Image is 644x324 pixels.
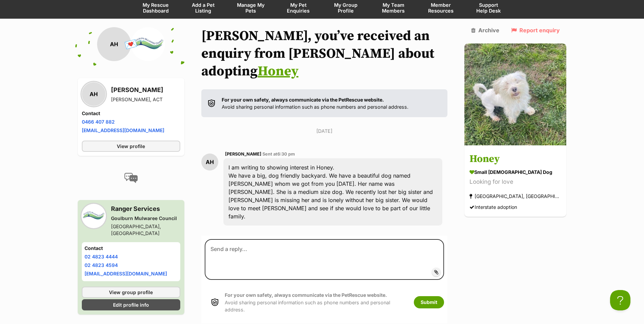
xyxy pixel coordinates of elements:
span: Edit profile info [113,301,149,308]
div: I am writing to showing interest in Honey. We have a big, dog friendly backyard. We have a beauti... [223,158,443,226]
span: [PERSON_NAME] [225,151,261,157]
img: Goulburn Mulwaree Council profile pic [131,27,165,61]
a: [EMAIL_ADDRESS][DOMAIN_NAME] [82,127,164,133]
a: Edit profile info [82,299,180,310]
iframe: Help Scout Beacon - Open [610,290,630,310]
div: small [DEMOGRAPHIC_DATA] Dog [470,169,561,176]
span: View group profile [109,289,153,296]
img: Goulburn Mulwaree Council profile pic [82,204,106,228]
span: Support Help Desk [473,2,504,14]
div: Goulburn Mulwaree Council [111,215,180,222]
div: AH [201,154,218,170]
div: AH [97,27,131,61]
a: 02 4823 4444 [85,254,118,259]
a: Honey [258,63,298,80]
a: Honey small [DEMOGRAPHIC_DATA] Dog Looking for love [GEOGRAPHIC_DATA], [GEOGRAPHIC_DATA] Intersta... [464,147,566,217]
span: Add a Pet Listing [188,2,219,14]
p: Avoid sharing personal information such as phone numbers and personal address. [225,291,407,313]
h3: [PERSON_NAME] [111,85,163,95]
h1: [PERSON_NAME], you’ve received an enquiry from [PERSON_NAME] about adopting [201,27,448,80]
a: View group profile [82,287,180,298]
h3: Honey [470,152,561,167]
span: 💌 [123,37,139,52]
img: Honey [464,43,566,145]
div: Interstate adoption [470,203,517,212]
p: [DATE] [201,127,448,134]
a: [EMAIL_ADDRESS][DOMAIN_NAME] [85,271,167,276]
h4: Contact [82,110,180,117]
div: Looking for love [470,178,561,187]
a: Archive [471,27,499,33]
span: My Pet Enquiries [283,2,314,14]
div: AH [82,82,106,106]
span: My Rescue Dashboard [141,2,171,14]
span: 6:30 pm [277,151,295,157]
strong: For your own safety, always communicate via the PetRescue website. [222,97,384,103]
span: Member Resources [426,2,456,14]
img: conversation-icon-4a6f8262b818ee0b60e3300018af0b2d0b884aa5de6e9bcb8d3d4eeb1a70a7c4.svg [124,173,138,183]
a: 02 4823 4594 [85,262,118,268]
strong: For your own safety, always communicate via the PetRescue website. [225,292,387,298]
p: Avoid sharing personal information such as phone numbers and personal address. [222,96,408,111]
span: My Team Members [378,2,409,14]
h4: Contact [85,245,178,252]
span: Manage My Pets [236,2,266,14]
span: My Group Profile [331,2,361,14]
div: [GEOGRAPHIC_DATA], [GEOGRAPHIC_DATA] [111,223,180,237]
h3: Ranger Services [111,204,180,214]
div: [PERSON_NAME], ACT [111,96,163,103]
a: Report enquiry [511,27,560,33]
button: Submit [414,296,444,308]
a: 0466 407 882 [82,119,115,125]
a: View profile [82,141,180,152]
span: Sent at [262,151,295,157]
div: [GEOGRAPHIC_DATA], [GEOGRAPHIC_DATA] [470,192,561,201]
span: View profile [117,143,145,150]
